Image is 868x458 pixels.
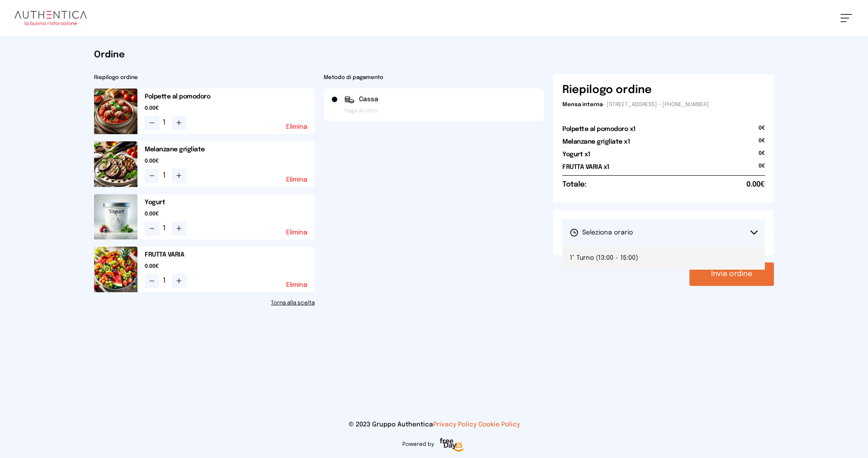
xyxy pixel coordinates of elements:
span: 1° Turno (13:00 - 15:00) [570,253,638,262]
p: © 2023 Gruppo Authentica [14,420,854,429]
a: Privacy Policy [433,421,476,428]
a: Cookie Policy [478,421,520,428]
button: Seleziona orario [562,219,765,246]
span: Powered by [402,441,434,448]
button: Invia ordine [689,262,774,286]
span: Seleziona orario [570,228,633,237]
img: logo-freeday.3e08031.png [438,436,466,454]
